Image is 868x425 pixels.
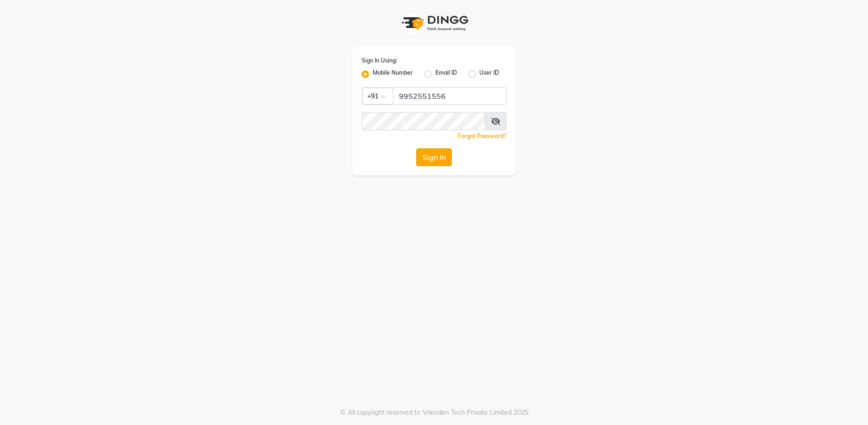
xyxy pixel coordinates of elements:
input: Username [362,112,485,130]
img: logo1.svg [397,9,471,37]
label: User ID [479,69,499,80]
button: Sign In [416,148,452,166]
label: Sign In Using: [362,56,397,65]
a: Forgot Password? [458,132,506,139]
label: Email ID [435,69,457,80]
label: Mobile Number [373,69,413,80]
input: Username [393,87,506,105]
